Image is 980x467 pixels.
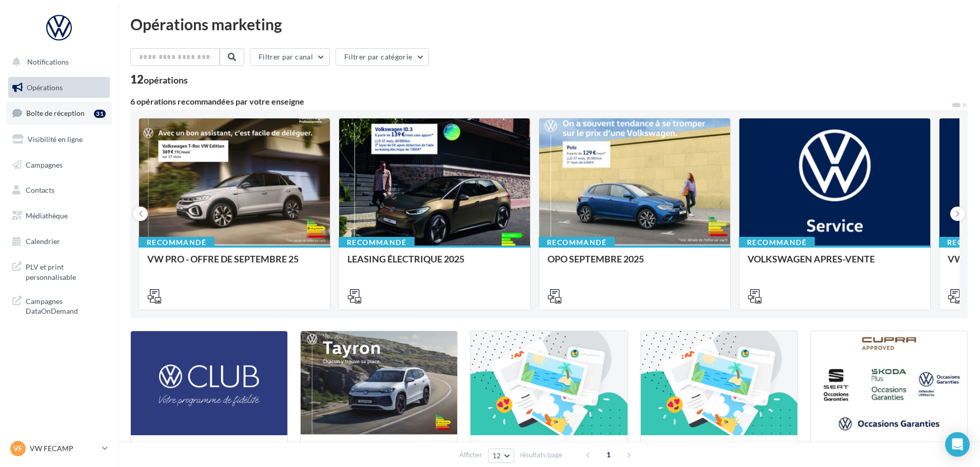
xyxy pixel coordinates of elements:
div: Recommandé [539,237,615,248]
a: Campagnes [6,154,112,176]
button: Notifications [6,51,108,73]
span: 1 [600,446,617,463]
div: VOLKSWAGEN APRES-VENTE [748,254,922,274]
span: Afficher [459,450,482,460]
span: Opérations [27,83,63,92]
a: Campagnes DataOnDemand [6,290,112,320]
a: Opérations [6,77,112,98]
div: 12 [130,74,188,85]
a: Médiathèque [6,205,112,227]
a: Calendrier [6,231,112,252]
div: OPO SEPTEMBRE 2025 [547,254,722,274]
div: Open Intercom Messenger [945,432,970,457]
button: 12 [488,449,514,463]
span: Boîte de réception [26,109,85,117]
button: Filtrer par catégorie [336,48,429,66]
span: Médiathèque [26,211,68,220]
span: VF [13,443,23,454]
span: Calendrier [26,237,60,246]
a: Boîte de réception31 [6,102,112,124]
a: PLV et print personnalisable [6,256,112,286]
div: LEASING ÉLECTRIQUE 2025 [347,254,522,274]
div: Opérations marketing [130,16,968,32]
div: Recommandé [139,237,214,248]
a: Visibilité en ligne [6,129,112,150]
div: opérations [144,75,188,85]
button: Filtrer par canal [250,48,330,66]
div: VW PRO - OFFRE DE SEPTEMBRE 25 [147,254,322,274]
span: résultats/page [520,450,562,460]
span: Campagnes [26,160,63,169]
span: Contacts [26,186,54,194]
span: Visibilité en ligne [28,135,83,144]
span: PLV et print personnalisable [26,260,106,282]
span: Campagnes DataOnDemand [26,294,106,316]
div: Recommandé [339,237,415,248]
span: Notifications [27,57,69,66]
a: VF VW FECAMP [8,439,110,458]
a: Contacts [6,179,112,201]
div: 6 opérations recommandées par votre enseigne [130,97,951,106]
p: VW FECAMP [30,443,98,454]
span: 12 [493,452,501,460]
div: Recommandé [739,237,815,248]
div: 31 [94,110,106,118]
